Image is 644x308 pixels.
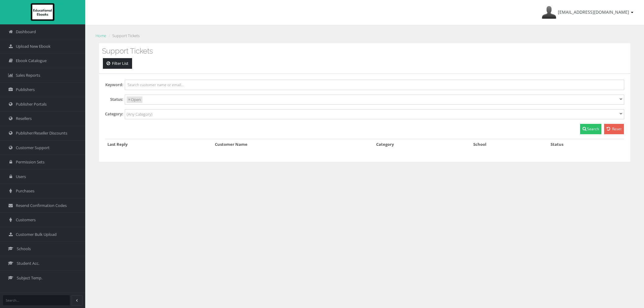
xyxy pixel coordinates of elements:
[16,101,47,107] span: Publisher Portals
[212,139,374,149] th: Customer Name
[16,130,67,136] span: Publisher/Reseller Discounts
[105,139,212,149] th: Last Reply
[16,116,32,121] span: Resellers
[102,47,627,55] h3: Support Tickets
[16,159,44,165] span: Permission Sets
[17,275,42,281] span: Subject Temp.
[16,174,26,180] span: Users
[17,261,39,266] span: Student Acc.
[16,87,35,93] span: Publishers
[16,203,67,208] span: Resend Confirmation Codes
[107,33,140,39] li: Support Tickets
[96,33,106,38] a: Home
[16,188,34,194] span: Purchases
[17,246,31,252] span: Schools
[128,96,130,103] span: ×
[16,145,50,151] span: Customer Support
[105,82,123,88] label: Keyword:
[548,139,624,149] th: Status
[16,58,47,64] span: Ebook Catalogue
[3,295,70,305] input: Search...
[105,111,123,117] label: Category:
[604,124,624,134] a: Reset
[16,29,36,35] span: Dashboard
[16,44,51,49] span: Upload New Ebook
[125,80,624,90] input: Search customer name or email...
[105,96,123,103] label: Status:
[16,72,40,78] span: Sales Reports
[16,217,36,223] span: Customers
[374,139,471,149] th: Category
[103,58,132,69] a: Filter List
[127,111,170,117] input: (Any Category)
[127,96,142,103] li: Open
[16,232,57,237] span: Customer Bulk Upload
[542,5,556,20] img: Avatar
[471,139,548,149] th: School
[580,124,601,134] button: Search
[558,9,629,15] span: [EMAIL_ADDRESS][DOMAIN_NAME]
